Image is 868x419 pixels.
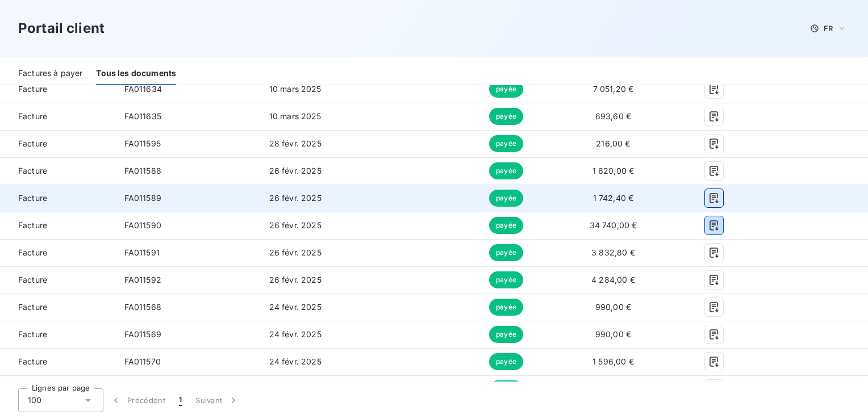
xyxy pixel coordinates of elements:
span: 7 051,20 € [593,84,634,94]
span: 34 740,00 € [590,220,637,230]
span: FA011569 [124,329,161,339]
span: 693,60 € [595,111,631,121]
span: Facture [9,220,106,231]
span: Facture [9,247,106,258]
span: 4 284,00 € [591,275,635,284]
span: 26 févr. 2025 [269,166,322,175]
span: payée [489,217,523,234]
span: Facture [9,274,106,286]
span: payée [489,299,523,316]
span: FA011635 [124,111,161,121]
span: FR [824,24,833,33]
h3: Portail client [18,18,105,39]
span: FA011590 [124,220,161,230]
span: 3 832,80 € [591,248,635,257]
span: 100 [28,395,41,406]
span: 1 596,00 € [592,357,634,366]
span: 10 mars 2025 [269,84,322,94]
span: payée [489,353,523,370]
span: 1 620,00 € [592,166,635,175]
span: 28 févr. 2025 [269,139,322,148]
span: Facture [9,356,106,367]
span: Facture [9,165,106,177]
span: Facture [9,83,106,95]
span: 216,00 € [596,139,630,148]
span: payée [489,190,523,207]
span: 26 févr. 2025 [269,193,322,203]
span: FA011595 [124,139,161,148]
span: Facture [9,192,106,204]
span: payée [489,326,523,343]
button: 1 [172,388,189,412]
button: Précédent [103,388,172,412]
span: 24 févr. 2025 [269,357,322,366]
span: FA011589 [124,193,161,203]
span: FA011568 [124,302,161,312]
span: Facture [9,138,106,149]
span: payée [489,380,523,397]
span: 10 mars 2025 [269,111,322,121]
button: Suivant [189,388,246,412]
span: payée [489,135,523,152]
span: payée [489,108,523,125]
span: 990,00 € [595,302,631,312]
div: Factures à payer [18,61,82,85]
span: FA011592 [124,275,161,284]
span: Facture [9,301,106,313]
span: payée [489,244,523,261]
span: 26 févr. 2025 [269,220,322,230]
span: FA011588 [124,166,161,175]
div: Tous les documents [96,61,176,85]
span: 24 févr. 2025 [269,329,322,339]
span: 1 742,40 € [593,193,634,203]
span: 26 févr. 2025 [269,275,322,284]
span: payée [489,81,523,98]
span: Facture [9,111,106,122]
span: 990,00 € [595,329,631,339]
span: FA011570 [124,357,161,366]
span: 26 févr. 2025 [269,248,322,257]
span: 1 [179,395,182,406]
span: FA011634 [124,84,162,94]
span: Facture [9,329,106,340]
span: payée [489,271,523,288]
span: payée [489,162,523,179]
span: FA011591 [124,248,160,257]
span: 24 févr. 2025 [269,302,322,312]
